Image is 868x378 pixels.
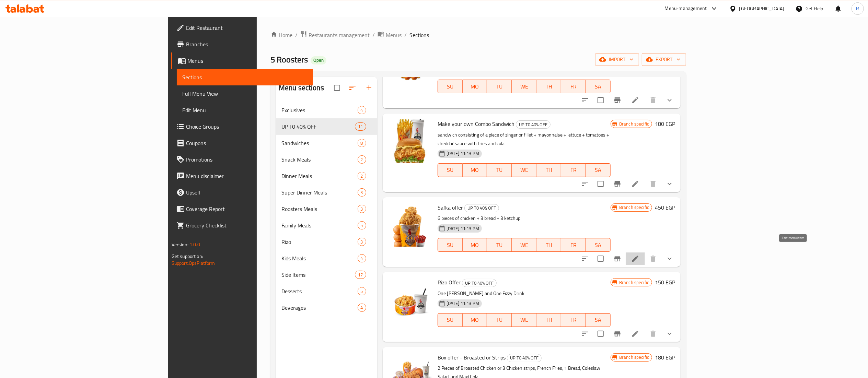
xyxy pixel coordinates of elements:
span: Select to update [593,251,608,266]
div: Roosters Meals [281,205,358,213]
button: SU [438,80,463,93]
button: TU [487,238,512,252]
div: Rizo [281,238,358,246]
button: show more [661,92,678,108]
button: delete [645,176,661,192]
div: items [358,205,366,213]
div: Side Items17 [276,267,377,283]
div: items [358,139,366,147]
span: Branches [186,40,308,48]
span: Rizo Offer [438,277,461,287]
span: UP T0 40% OFF [516,121,550,129]
span: 5 [358,222,366,229]
span: Make your own Combo Sandwich [438,119,514,129]
div: items [358,287,366,295]
span: Box offer - Broasted or Strips [438,352,506,363]
span: 2 [358,173,366,179]
div: items [358,155,366,164]
div: items [358,221,366,229]
button: FR [561,238,586,252]
button: sort-choices [577,326,593,342]
button: sort-choices [577,92,593,108]
span: Choice Groups [186,122,308,131]
a: Grocery Checklist [171,217,313,234]
button: WE [512,238,536,252]
button: SU [438,313,463,327]
button: TU [487,313,512,327]
h6: 150 EGP [655,277,675,287]
nav: breadcrumb [270,31,686,39]
span: SU [441,315,460,325]
div: Sandwiches8 [276,135,377,151]
span: TH [539,315,558,325]
p: 6 pieces of chicken + 3 bread + 3 ketchup [438,214,611,223]
span: Side Items [281,271,355,279]
button: TH [536,313,561,327]
button: TH [536,163,561,177]
div: [GEOGRAPHIC_DATA] [739,5,785,12]
span: MO [465,240,485,250]
span: [DATE] 11:13 PM [444,150,482,157]
span: UP T0 40% OFF [281,122,355,131]
span: Dinner Meals [281,172,358,180]
button: delete [645,92,661,108]
span: TU [490,315,509,325]
span: Select to update [593,327,608,341]
a: Coupons [171,135,313,151]
span: Version: [172,240,188,249]
span: Coupons [186,139,308,147]
div: Super Dinner Meals [281,188,358,197]
button: SU [438,163,463,177]
div: items [358,254,366,262]
a: Choice Groups [171,118,313,135]
span: Edit Restaurant [186,24,308,32]
button: MO [463,238,487,252]
span: SA [589,315,608,325]
button: SA [586,238,611,252]
div: items [358,304,366,312]
span: TH [539,240,558,250]
h6: 450 EGP [655,203,675,212]
button: FR [561,313,586,327]
p: sandwich consisting of a piece of zinger or fillet + mayonnaise + lettuce + tomatoes + cheddar sa... [438,131,611,148]
span: 4 [358,107,366,114]
span: Menu disclaimer [186,172,308,180]
div: Beverages [281,304,358,312]
div: items [358,106,366,114]
button: delete [645,250,661,267]
a: Sections [177,69,313,85]
span: Branch specific [616,204,652,211]
div: Roosters Meals3 [276,201,377,217]
span: 5 [358,288,366,295]
img: Make your own Combo Sandwich [388,119,432,163]
button: show more [661,326,678,342]
a: Restaurants management [300,31,370,39]
span: R [856,5,859,12]
a: Menus [171,52,313,69]
span: export [647,55,681,64]
span: TU [490,165,509,175]
div: UP T0 40% OFF11 [276,118,377,135]
span: Upsell [186,188,308,197]
div: Exclusives4 [276,102,377,118]
div: Open [311,56,326,64]
span: Branch specific [616,279,652,286]
svg: Show Choices [666,96,674,104]
button: SU [438,238,463,252]
button: import [595,53,639,66]
span: Edit Menu [182,106,308,114]
a: Menu disclaimer [171,168,313,184]
div: Menu-management [665,4,707,13]
a: Edit menu item [631,330,639,338]
span: Kids Meals [281,254,358,262]
span: Sandwiches [281,139,358,147]
span: 4 [358,255,366,262]
span: MO [465,315,485,325]
button: export [642,53,686,66]
div: UP T0 40% OFF [507,354,542,362]
div: Desserts [281,287,358,295]
span: WE [514,82,534,92]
